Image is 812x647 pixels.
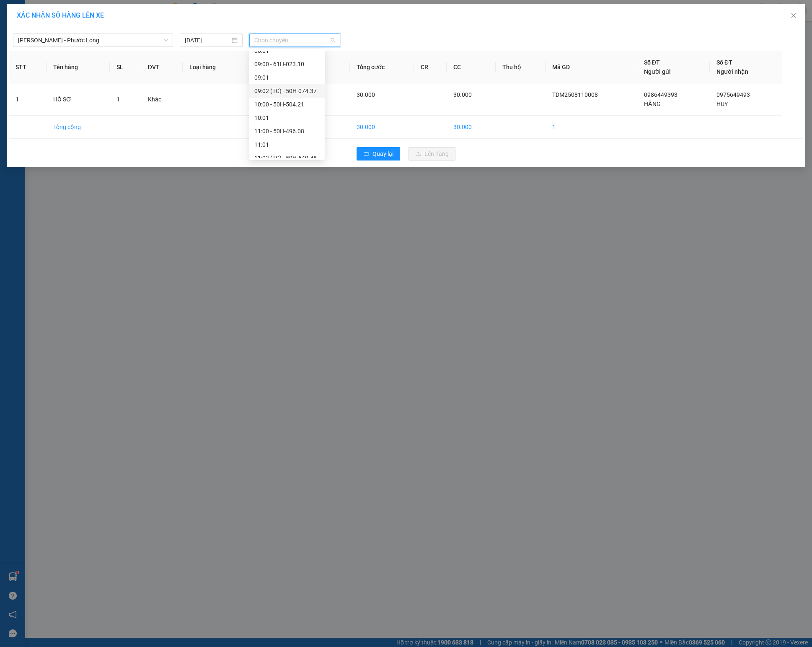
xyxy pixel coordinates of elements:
[357,91,375,98] span: 30.000
[47,83,110,116] td: HỒ SƠ
[644,91,678,98] span: 0986449393
[254,113,320,122] div: 10:01
[357,147,400,160] button: rollbackQuay lại
[716,68,748,75] span: Người nhận
[183,51,244,83] th: Loại hàng
[644,59,660,66] span: Số ĐT
[716,101,728,107] span: HUY
[254,73,320,82] div: 09:01
[254,153,320,163] div: 11:02 (TC) - 50H-549.48
[7,7,59,27] div: VP Thủ Dầu Một
[496,51,546,83] th: Thu hộ
[414,51,446,83] th: CR
[65,7,122,27] div: VP Đắk Nhau
[716,59,732,66] span: Số ĐT
[110,51,141,83] th: SL
[372,149,393,158] span: Quay lại
[47,116,110,139] td: Tổng cộng
[350,116,414,139] td: 30.000
[141,51,183,83] th: ĐVT
[65,8,85,17] span: Nhận:
[552,91,598,98] span: TDM2508110008
[453,91,472,98] span: 30.000
[64,56,76,65] span: CC :
[716,91,750,98] span: 0975649493
[363,151,369,158] span: rollback
[254,46,320,55] div: 08:01
[254,140,320,149] div: 11:01
[790,12,797,19] span: close
[782,4,805,28] button: Close
[254,127,320,136] div: 11:00 - 50H-496.08
[7,27,59,37] div: Tài Xế LÃM
[409,147,455,160] button: uploadLên hàng
[254,86,320,96] div: 09:02 (TC) - 50H-074.37
[141,83,183,116] td: Khác
[447,51,496,83] th: CC
[350,51,414,83] th: Tổng cước
[9,51,47,83] th: STT
[185,36,230,45] input: 11/08/2025
[644,68,671,75] span: Người gửi
[64,54,123,66] div: 50.000
[447,116,496,139] td: 30.000
[17,11,104,19] span: XÁC NHẬN SỐ HÀNG LÊN XE
[546,51,637,83] th: Mã GD
[47,51,110,83] th: Tên hàng
[546,116,637,139] td: 1
[7,8,20,17] span: Gửi:
[254,100,320,109] div: 10:00 - 50H-504.21
[65,27,122,37] div: Tài Xế LÃM
[18,34,168,47] span: Hồ Chí Minh - Phước Long
[254,34,335,47] span: Chọn chuyến
[244,51,296,83] th: Ghi chú
[116,96,120,103] span: 1
[254,60,320,69] div: 09:00 - 61H-023.10
[644,101,661,107] span: HẰNG
[9,83,47,116] td: 1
